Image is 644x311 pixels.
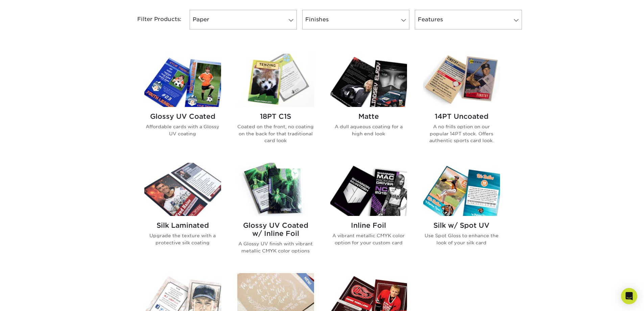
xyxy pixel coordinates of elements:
img: Glossy UV Coated Trading Cards [144,54,221,107]
a: Glossy UV Coated w/ Inline Foil Trading Cards Glossy UV Coated w/ Inline Foil A Glossy UV finish ... [237,163,314,265]
a: Glossy UV Coated Trading Cards Glossy UV Coated Affordable cards with a Glossy UV coating [144,54,221,155]
p: Coated on the front, no coating on the back for that traditional card look [237,123,314,144]
img: 18PT C1S Trading Cards [237,54,314,107]
div: Open Intercom Messenger [621,288,637,304]
p: Affordable cards with a Glossy UV coating [144,123,221,137]
p: A Glossy UV finish with vibrant metallic CMYK color options [237,240,314,254]
a: Features [415,10,522,29]
h2: Silk Laminated [144,221,221,229]
a: Silk Laminated Trading Cards Silk Laminated Upgrade the texture with a protective silk coating [144,163,221,265]
img: Glossy UV Coated w/ Inline Foil Trading Cards [237,163,314,216]
img: 14PT Uncoated Trading Cards [423,54,500,107]
h2: Inline Foil [330,221,407,229]
h2: Glossy UV Coated w/ Inline Foil [237,221,314,238]
h2: Matte [330,112,407,120]
p: A no frills option on our popular 14PT stock. Offers authentic sports card look. [423,123,500,144]
a: Silk w/ Spot UV Trading Cards Silk w/ Spot UV Use Spot Gloss to enhance the look of your silk card [423,163,500,265]
img: New Product [297,273,314,293]
p: A dull aqueous coating for a high end look [330,123,407,137]
p: Upgrade the texture with a protective silk coating [144,232,221,246]
p: Use Spot Gloss to enhance the look of your silk card [423,232,500,246]
img: Matte Trading Cards [330,54,407,107]
iframe: Google Customer Reviews [2,290,57,309]
p: A vibrant metallic CMYK color option for your custom card [330,232,407,246]
a: 14PT Uncoated Trading Cards 14PT Uncoated A no frills option on our popular 14PT stock. Offers au... [423,54,500,155]
img: Silk w/ Spot UV Trading Cards [423,163,500,216]
h2: Glossy UV Coated [144,112,221,120]
h2: 14PT Uncoated [423,112,500,120]
a: Finishes [302,10,409,29]
a: Matte Trading Cards Matte A dull aqueous coating for a high end look [330,54,407,155]
h2: 18PT C1S [237,112,314,120]
div: Filter Products: [119,10,187,29]
img: Silk Laminated Trading Cards [144,163,221,216]
img: Inline Foil Trading Cards [330,163,407,216]
a: Inline Foil Trading Cards Inline Foil A vibrant metallic CMYK color option for your custom card [330,163,407,265]
a: Paper [190,10,297,29]
a: 18PT C1S Trading Cards 18PT C1S Coated on the front, no coating on the back for that traditional ... [237,54,314,155]
h2: Silk w/ Spot UV [423,221,500,229]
